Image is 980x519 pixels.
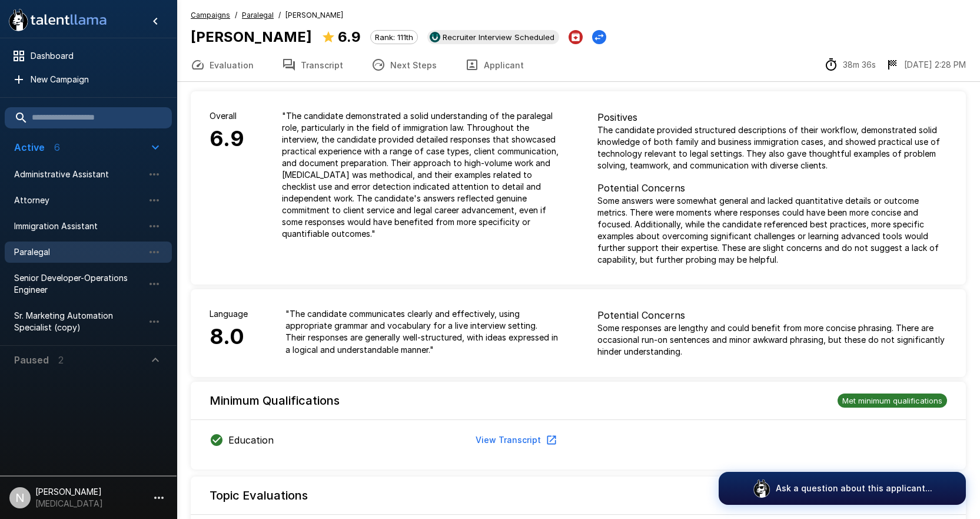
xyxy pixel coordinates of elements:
[471,429,560,451] button: View Transcript
[824,58,876,72] div: The time between starting and completing the interview
[597,110,948,124] p: Positives
[597,195,948,266] p: Some answers were somewhat general and lacked quantitative details or outcome metrics. There were...
[268,48,357,81] button: Transcript
[776,482,932,494] p: Ask a question about this applicant...
[438,32,559,42] span: Recruiter Interview Scheduled
[191,11,230,19] u: Campaigns
[210,308,248,320] p: Language
[210,320,248,354] h6: 8.0
[569,30,583,44] button: Archive Applicant
[904,59,966,71] p: [DATE] 2:28 PM
[228,433,274,447] p: Education
[451,48,538,81] button: Applicant
[285,9,343,21] span: [PERSON_NAME]
[430,32,440,42] img: ukg_logo.jpeg
[371,32,417,42] span: Rank: 111th
[885,58,966,72] div: The date and time when the interview was completed
[597,181,948,195] p: Potential Concerns
[843,59,876,71] p: 38m 36s
[242,11,274,19] u: Paralegal
[838,396,947,405] span: Met minimum qualifications
[210,486,308,505] h6: Topic Evaluations
[210,122,244,156] h6: 6.9
[191,28,312,45] b: [PERSON_NAME]
[597,124,948,171] p: The candidate provided structured descriptions of their workflow, demonstrated solid knowledge of...
[338,28,361,45] b: 6.9
[282,110,560,240] p: " The candidate demonstrated a solid understanding of the paralegal role, particularly in the fie...
[278,9,281,21] span: /
[752,479,771,498] img: logo_glasses@2x.png
[210,391,340,410] h6: Minimum Qualifications
[285,308,560,355] p: " The candidate communicates clearly and effectively, using appropriate grammar and vocabulary fo...
[357,48,451,81] button: Next Steps
[177,48,268,81] button: Evaluation
[592,30,606,44] button: Change Stage
[597,322,948,358] p: Some responses are lengthy and could benefit from more concise phrasing. There are occasional run...
[719,472,966,505] button: Ask a question about this applicant...
[210,110,244,122] p: Overall
[427,30,559,44] div: View profile in UKG
[235,9,237,21] span: /
[597,308,948,322] p: Potential Concerns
